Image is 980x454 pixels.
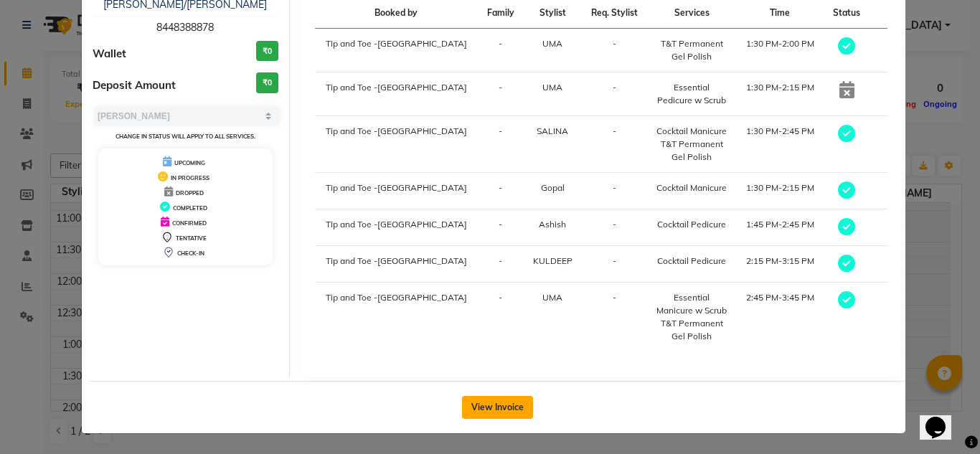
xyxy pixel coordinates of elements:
td: - [582,209,648,246]
div: Cocktail Manicure [656,125,727,138]
span: KULDEEP [533,255,573,266]
td: - [478,209,524,246]
h3: ₹0 [256,41,278,62]
span: SALINA [537,126,568,136]
div: Cocktail Pedicure [656,218,727,231]
td: 1:30 PM-2:15 PM [736,173,824,209]
td: 1:45 PM-2:45 PM [736,209,824,246]
span: COMPLETED [173,204,207,212]
span: TENTATIVE [176,235,207,242]
td: Tip and Toe -[GEOGRAPHIC_DATA] [315,283,478,352]
button: View Invoice [462,396,533,419]
td: - [478,72,524,116]
td: - [582,283,648,352]
td: - [478,29,524,72]
td: 1:30 PM-2:45 PM [736,116,824,173]
div: T&T Permanent Gel Polish [656,138,727,164]
span: UMA [542,292,562,303]
span: UPCOMING [174,159,205,166]
td: - [478,173,524,209]
td: Tip and Toe -[GEOGRAPHIC_DATA] [315,116,478,173]
div: Cocktail Manicure [656,181,727,194]
td: - [582,116,648,173]
div: Essential Pedicure w Scrub [656,81,727,107]
td: 2:45 PM-3:45 PM [736,283,824,352]
div: Cocktail Pedicure [656,255,727,268]
td: Tip and Toe -[GEOGRAPHIC_DATA] [315,72,478,116]
small: Change in status will apply to all services. [116,133,255,140]
div: T&T Permanent Gel Polish [656,37,727,63]
td: - [582,173,648,209]
span: IN PROGRESS [171,174,209,181]
td: 2:15 PM-3:15 PM [736,246,824,283]
td: - [478,283,524,352]
td: - [582,246,648,283]
td: - [478,116,524,173]
span: CHECK-IN [177,250,204,257]
td: Tip and Toe -[GEOGRAPHIC_DATA] [315,173,478,209]
span: Gopal [541,182,565,193]
td: 1:30 PM-2:15 PM [736,72,824,116]
span: UMA [542,38,562,49]
td: - [478,246,524,283]
td: 1:30 PM-2:00 PM [736,29,824,72]
td: Tip and Toe -[GEOGRAPHIC_DATA] [315,209,478,246]
td: - [582,72,648,116]
span: Wallet [93,46,126,62]
span: 8448388878 [156,21,214,34]
span: UMA [542,82,562,93]
td: - [582,29,648,72]
span: Deposit Amount [93,77,176,94]
td: Tip and Toe -[GEOGRAPHIC_DATA] [315,246,478,283]
h3: ₹0 [256,72,278,93]
span: DROPPED [176,189,204,197]
div: T&T Permanent Gel Polish [656,317,727,343]
iframe: chat widget [920,397,966,440]
span: CONFIRMED [172,219,207,227]
td: Tip and Toe -[GEOGRAPHIC_DATA] [315,29,478,72]
div: Essential Manicure w Scrub [656,291,727,317]
span: Ashish [539,219,566,230]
